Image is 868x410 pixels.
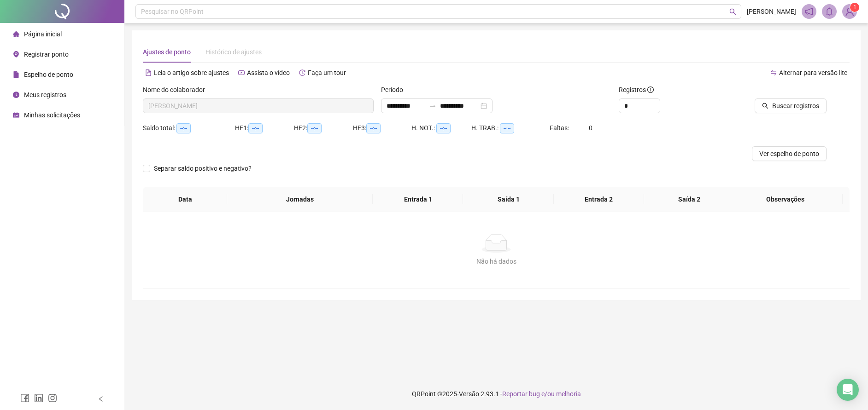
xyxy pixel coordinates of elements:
[24,111,80,119] span: Minhas solicitações
[459,390,479,398] span: Versão
[853,4,856,11] span: 1
[727,187,843,212] th: Observações
[24,51,69,58] span: Registrar ponto
[850,3,859,12] sup: Atualize o seu contato no menu Meus Dados
[770,69,777,76] span: swap
[772,101,819,111] span: Buscar registros
[735,194,835,204] span: Observações
[176,123,191,133] span: --:--
[353,123,412,133] div: HE 3:
[550,124,570,132] span: Faltas:
[436,123,451,133] span: --:--
[13,51,19,58] span: environment
[143,123,235,133] div: Saldo total:
[644,187,734,212] th: Saída 2
[248,123,263,133] span: --:--
[150,163,255,173] span: Separar saldo positivo e negativo?
[373,187,463,212] th: Entrada 1
[381,85,409,95] label: Período
[755,98,827,113] button: Buscar registros
[154,69,229,76] span: Leia o artigo sobre ajustes
[307,123,322,133] span: --:--
[294,123,353,133] div: HE 2:
[143,187,227,212] th: Data
[24,71,73,78] span: Espelho de ponto
[429,102,436,110] span: swap-right
[308,69,346,76] span: Faça um tour
[825,7,833,16] span: bell
[429,102,436,110] span: to
[205,48,262,56] span: Histórico de ajustes
[13,112,19,118] span: schedule
[148,99,368,113] span: DIONATA MUNITOR RIBEIRO
[366,123,381,133] span: --:--
[48,393,57,403] span: instagram
[647,87,654,93] span: info-circle
[619,85,654,95] span: Registros
[747,6,796,17] span: [PERSON_NAME]
[143,48,191,56] span: Ajustes de ponto
[500,123,514,133] span: --:--
[752,146,827,161] button: Ver espelho de ponto
[843,5,856,18] img: 95067
[837,379,859,401] div: Open Intercom Messenger
[143,85,211,95] label: Nome do colaborador
[20,393,29,403] span: facebook
[98,396,104,402] span: left
[247,69,290,76] span: Assista o vídeo
[235,123,294,133] div: HE 1:
[589,124,592,132] span: 0
[805,7,813,16] span: notification
[24,91,66,98] span: Meus registros
[729,8,736,15] span: search
[24,30,62,38] span: Página inicial
[502,390,581,398] span: Reportar bug e/ou melhoria
[411,123,471,133] div: H. NOT.:
[227,187,373,212] th: Jornadas
[13,92,19,98] span: clock-circle
[13,71,19,78] span: file
[759,149,819,159] span: Ver espelho de ponto
[779,69,847,76] span: Alternar para versão lite
[124,378,868,410] footer: QRPoint © 2025 - 2.93.1 -
[145,69,152,76] span: file-text
[34,393,43,403] span: linkedin
[554,187,644,212] th: Entrada 2
[154,256,839,266] div: Não há dados
[463,187,553,212] th: Saída 1
[299,69,305,76] span: history
[471,123,550,133] div: H. TRAB.:
[762,103,768,109] span: search
[13,31,19,37] span: home
[238,69,245,76] span: youtube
